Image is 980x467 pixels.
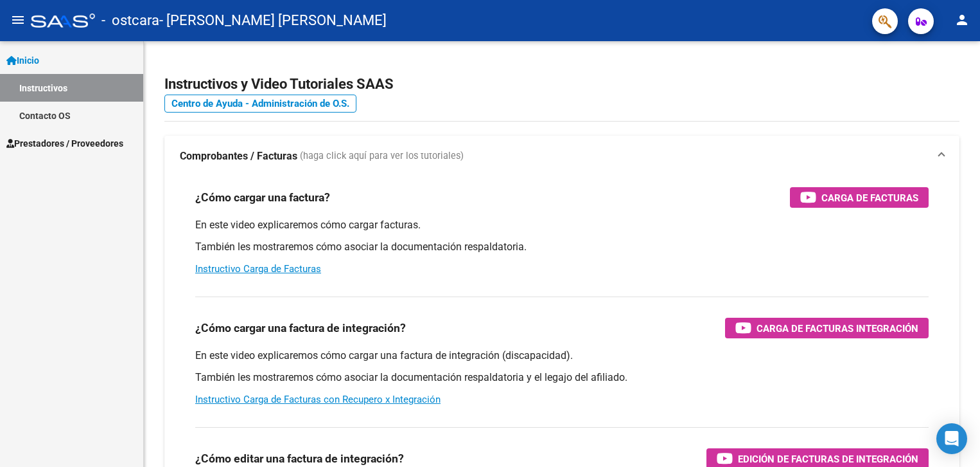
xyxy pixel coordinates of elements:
span: Edición de Facturas de integración [738,451,918,467]
div: Open Intercom Messenger [936,423,967,454]
button: Carga de Facturas [790,187,929,208]
h3: ¿Cómo cargar una factura? [195,188,330,206]
span: Carga de Facturas Integración [757,320,918,336]
h2: Instructivos y Video Tutoriales SAAS [164,72,959,96]
p: En este video explicaremos cómo cargar facturas. [195,218,929,232]
mat-icon: menu [10,12,26,28]
span: - ostcara [101,6,159,35]
strong: Comprobantes / Facturas [180,149,297,163]
span: - [PERSON_NAME] [PERSON_NAME] [159,6,387,35]
span: Prestadores / Proveedores [6,136,123,151]
span: (haga click aquí para ver los tutoriales) [300,149,464,163]
a: Centro de Ayuda - Administración de O.S. [164,95,356,113]
span: Carga de Facturas [821,190,918,206]
h3: ¿Cómo cargar una factura de integración? [195,319,406,337]
a: Instructivo Carga de Facturas [195,263,321,275]
p: También les mostraremos cómo asociar la documentación respaldatoria y el legajo del afiliado. [195,371,929,385]
p: También les mostraremos cómo asociar la documentación respaldatoria. [195,240,929,254]
span: Inicio [6,53,39,68]
a: Instructivo Carga de Facturas con Recupero x Integración [195,394,441,405]
p: En este video explicaremos cómo cargar una factura de integración (discapacidad). [195,349,929,363]
mat-icon: person [954,12,970,28]
mat-expansion-panel-header: Comprobantes / Facturas (haga click aquí para ver los tutoriales) [164,136,959,177]
button: Carga de Facturas Integración [725,318,929,338]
